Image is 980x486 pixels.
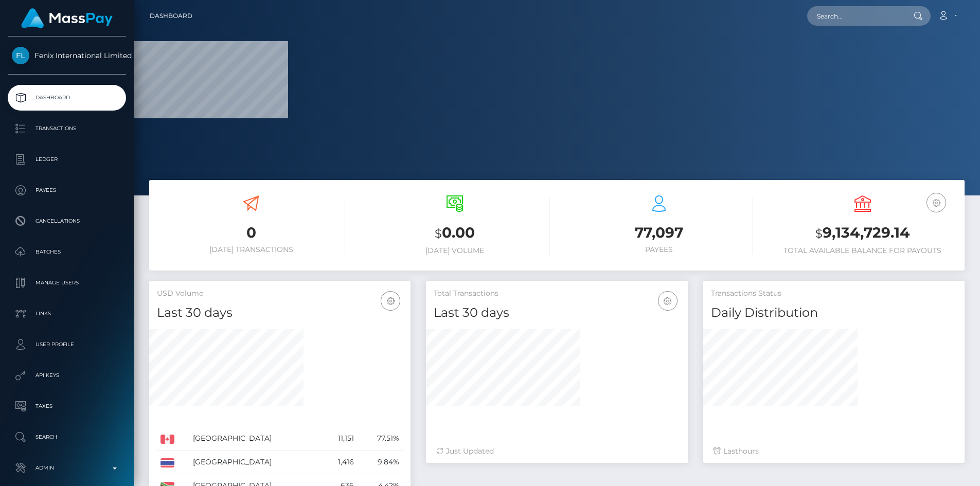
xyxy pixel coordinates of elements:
p: Transactions [12,121,122,136]
a: Batches [8,239,126,265]
p: Cancellations [12,213,122,229]
h3: 77,097 [565,223,753,243]
p: Manage Users [12,275,122,291]
p: User Profile [12,337,122,352]
small: $ [815,226,823,241]
img: MassPay Logo [21,8,113,28]
span: Fenix International Limited [8,51,126,60]
a: Cancellations [8,208,126,234]
p: Search [12,429,122,445]
h5: Total Transactions [434,289,680,299]
img: Fenix International Limited [12,47,29,64]
a: Admin [8,455,126,481]
h3: 0.00 [361,223,549,244]
h4: Last 30 days [434,304,680,322]
p: Payees [12,183,122,198]
a: Dashboard [150,5,192,27]
a: Transactions [8,116,126,141]
a: Links [8,301,126,327]
td: 1,416 [322,451,358,474]
h5: Transactions Status [711,289,957,299]
img: CA.png [161,435,174,444]
td: 9.84% [358,451,403,474]
p: Admin [12,460,122,476]
a: User Profile [8,332,126,357]
div: Just Updated [436,446,677,457]
a: Ledger [8,147,126,172]
small: $ [435,226,442,241]
div: Last hours [714,446,954,457]
p: Ledger [12,152,122,167]
td: 11,151 [322,427,358,451]
p: Batches [12,244,122,260]
h6: Payees [565,245,753,254]
a: Manage Users [8,270,126,296]
p: API Keys [12,368,122,383]
p: Links [12,306,122,321]
h5: USD Volume [157,289,403,299]
a: Dashboard [8,85,126,111]
a: Taxes [8,393,126,419]
h3: 0 [157,223,345,243]
p: Taxes [12,399,122,414]
h4: Last 30 days [157,304,403,322]
h3: 9,134,729.14 [769,223,957,244]
a: Search [8,424,126,450]
td: [GEOGRAPHIC_DATA] [189,451,322,474]
a: Payees [8,177,126,203]
a: API Keys [8,363,126,388]
h4: Daily Distribution [711,304,957,322]
h6: [DATE] Volume [361,246,549,255]
td: [GEOGRAPHIC_DATA] [189,427,322,451]
h6: [DATE] Transactions [157,245,345,254]
p: Dashboard [12,90,122,105]
h6: Total Available Balance for Payouts [769,246,957,255]
td: 77.51% [358,427,403,451]
img: TH.png [161,458,174,467]
input: Search... [807,6,904,26]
